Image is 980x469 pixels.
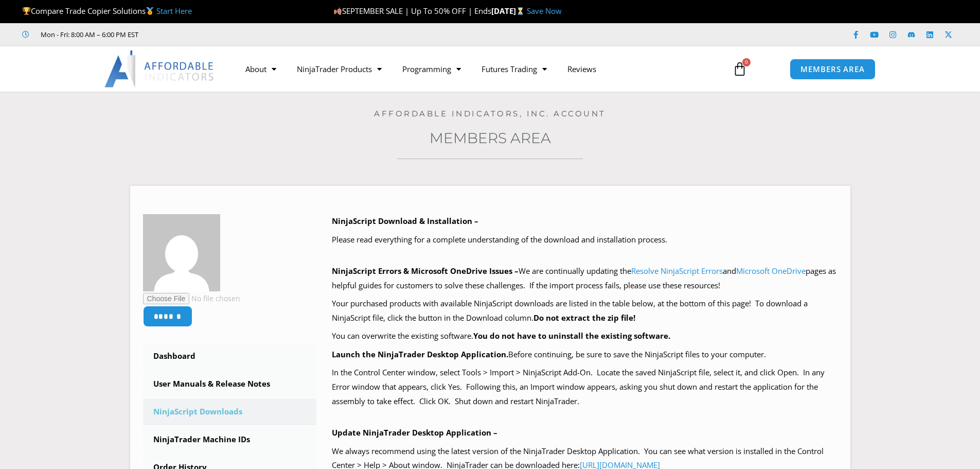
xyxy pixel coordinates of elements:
a: Resolve NinjaScript Errors [631,266,723,276]
p: You can overwrite the existing software. [332,329,838,343]
a: Members Area [430,129,551,147]
b: Do not extract the zip file! [533,312,635,323]
a: Programming [392,57,471,81]
span: SEPTEMBER SALE | Up To 50% OFF | Ends [333,6,491,16]
p: Your purchased products with available NinjaScript downloads are listed in the table below, at th... [332,297,838,325]
a: About [235,57,287,81]
img: ⌛ [516,7,524,15]
a: User Manuals & Release Notes [143,371,317,397]
nav: Menu [235,57,721,81]
a: Start Here [156,6,192,16]
a: NinjaTrader Machine IDs [143,426,317,453]
a: NinjaScript Downloads [143,398,317,425]
p: We are continually updating the and pages as helpful guides for customers to solve these challeng... [332,264,838,293]
a: Save Now [527,6,562,16]
p: In the Control Center window, select Tools > Import > NinjaScript Add-On. Locate the saved NinjaS... [332,366,838,409]
p: Before continuing, be sure to save the NinjaScript files to your computer. [332,348,838,362]
a: 0 [717,54,762,84]
a: Futures Trading [471,57,557,81]
iframe: Customer reviews powered by Trustpilot [153,29,307,40]
strong: [DATE] [491,6,527,16]
img: LogoAI | Affordable Indicators – NinjaTrader [104,50,215,88]
b: Update NinjaTrader Desktop Application – [332,427,497,438]
a: Reviews [557,57,607,81]
img: 🥇 [146,7,154,15]
b: Launch the NinjaTrader Desktop Application. [332,349,508,359]
a: Dashboard [143,343,317,370]
p: Please read everything for a complete understanding of the download and installation process. [332,233,838,247]
b: You do not have to uninstall the existing software. [473,331,670,341]
img: 🍂 [334,7,342,15]
a: Affordable Indicators, Inc. Account [374,109,606,118]
img: 3f0c932820a6d0482da5e10c44ab55fbf1de9910fc6e5af11cd901d2edee2615 [143,214,220,291]
a: NinjaTrader Products [287,57,392,81]
span: MEMBERS AREA [800,65,865,73]
span: Mon - Fri: 8:00 AM – 6:00 PM EST [38,28,138,41]
span: 0 [742,58,751,66]
b: NinjaScript Download & Installation – [332,216,478,226]
img: 🏆 [23,7,30,15]
span: Compare Trade Copier Solutions [22,6,192,16]
b: NinjaScript Errors & Microsoft OneDrive Issues – [332,266,519,276]
a: MEMBERS AREA [790,59,876,80]
a: Microsoft OneDrive [736,266,806,276]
